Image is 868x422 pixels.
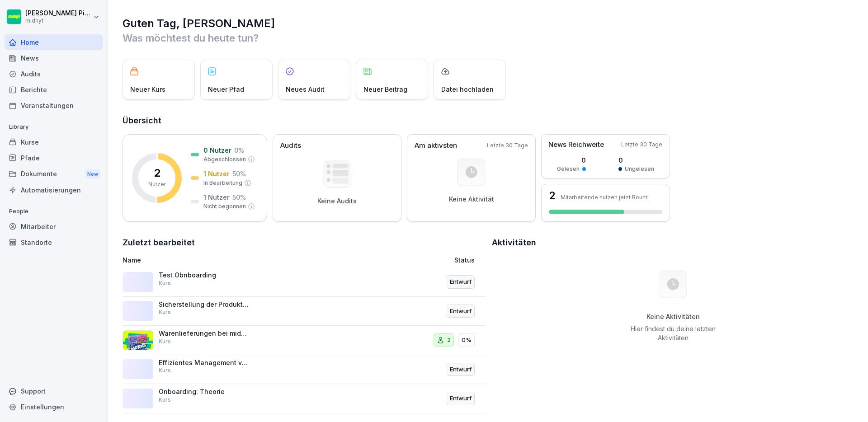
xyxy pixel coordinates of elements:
p: Library [5,120,103,134]
p: Kurs [159,308,171,316]
a: Einstellungen [5,399,103,415]
a: News [5,50,103,66]
p: Kurs [159,338,171,346]
p: Letzte 30 Tage [621,141,662,149]
p: Gelesen [557,165,580,173]
p: Neues Audit [286,84,325,94]
p: Hier findest du deine letzten Aktivitäten [627,324,719,342]
div: Support [5,383,103,399]
p: Letzte 30 Tage [487,141,528,150]
p: Entwurf [450,394,472,403]
p: 0 [618,155,654,165]
a: Sicherstellung der Produktverfügbarkeit für Franchise-PartnerKursEntwurf [123,297,486,326]
p: Kurs [159,396,171,404]
a: Kurse [5,134,103,150]
a: Pfade [5,150,103,166]
p: Kurs [159,366,171,375]
img: q36ppf1679ycr1sld1ocbc8a.png [123,330,153,350]
p: 0 Nutzer [203,145,231,155]
a: Warenlieferungen bei midnytKurs20% [123,326,486,355]
p: Entwurf [450,277,472,286]
a: Standorte [5,234,103,250]
p: Name [123,255,350,265]
a: Mitarbeiter [5,219,103,234]
h2: Zuletzt bearbeitet [123,236,486,249]
p: Entwurf [450,307,472,316]
h2: Übersicht [123,114,854,127]
p: 2 [154,168,160,178]
h1: Guten Tag, [PERSON_NAME] [123,16,854,31]
div: New [85,169,100,179]
a: DokumenteNew [5,166,103,183]
p: Was möchtest du heute tun? [123,31,854,45]
p: Audits [280,141,301,151]
p: 0 % [234,145,244,155]
p: Kurs [159,279,171,287]
p: Effizientes Management von Warenlieferungen für Franchise-Partner und Mitarbeiter [159,359,249,367]
p: In Bearbeitung [203,179,242,187]
p: People [5,204,103,219]
p: Neuer Pfad [208,84,244,94]
a: Effizientes Management von Warenlieferungen für Franchise-Partner und MitarbeiterKursEntwurf [123,355,486,384]
p: 0 [557,155,586,165]
a: Automatisierungen [5,182,103,198]
p: 0% [462,336,472,345]
p: Neuer Kurs [130,84,165,94]
p: 2 [447,336,451,345]
div: Dokumente [5,166,103,183]
p: Keine Aktivität [449,195,494,203]
a: Berichte [5,82,103,98]
p: Keine Audits [317,197,357,205]
p: 1 Nutzer [203,192,230,202]
p: Warenlieferungen bei midnyt [159,329,249,338]
a: Audits [5,66,103,82]
p: 50 % [232,192,246,202]
p: Mitarbeitende nutzen jetzt Bounti [561,194,649,201]
p: Entwurf [450,365,472,374]
p: Status [454,255,475,265]
h5: Keine Aktivitäten [627,313,719,321]
p: Neuer Beitrag [363,84,407,94]
h2: Aktivitäten [492,236,536,249]
a: Test ObnboardingKursEntwurf [123,267,486,297]
p: [PERSON_NAME] Picciolo [25,9,91,17]
p: 50 % [232,169,246,178]
p: Test Obnboarding [159,271,249,279]
a: Onboarding: TheorieKursEntwurf [123,384,486,413]
p: News Reichweite [548,140,604,150]
h3: 2 [549,190,556,201]
p: Am aktivsten [415,141,457,151]
p: Abgeschlossen [203,155,246,164]
p: Datei hochladen [441,84,494,94]
p: midnyt [25,18,91,24]
p: Nicht begonnen [203,202,246,211]
p: Onboarding: Theorie [159,388,249,396]
p: Ungelesen [625,165,654,173]
p: 1 Nutzer [203,169,230,178]
p: Nutzer [148,180,166,188]
a: Veranstaltungen [5,98,103,113]
a: Home [5,34,103,50]
p: Sicherstellung der Produktverfügbarkeit für Franchise-Partner [159,300,249,309]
